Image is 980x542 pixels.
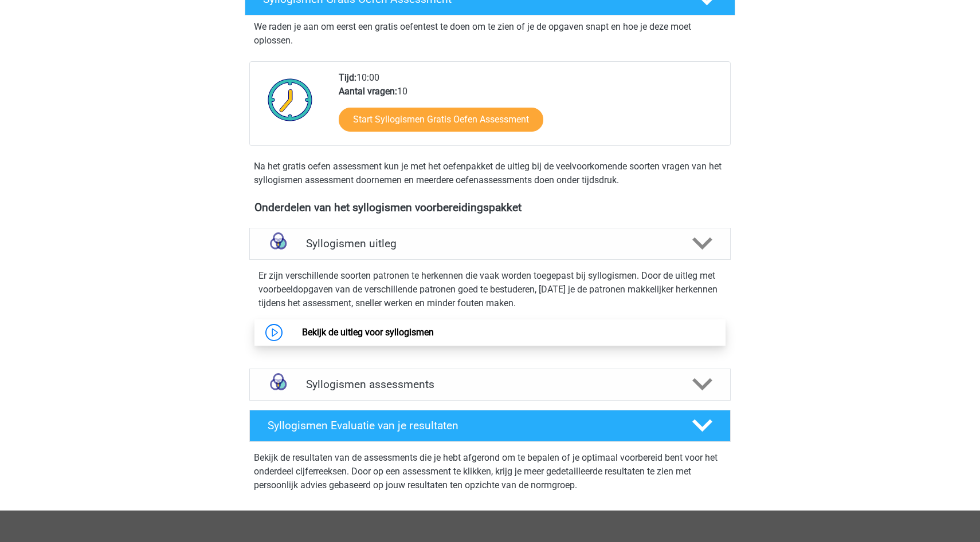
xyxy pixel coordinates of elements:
a: Bekijk de uitleg voor syllogismen [302,327,434,338]
h4: Onderdelen van het syllogismen voorbereidingspakket [254,201,726,214]
b: Aantal vragen: [339,86,397,97]
p: Bekijk de resultaten van de assessments die je hebt afgerond om te bepalen of je optimaal voorber... [254,451,726,492]
a: Start Syllogismen Gratis Oefen Assessment [339,108,543,132]
h4: Syllogismen Evaluatie van je resultaten [268,419,674,432]
img: Klok [261,71,319,128]
p: Er zijn verschillende soorten patronen te herkennen die vaak worden toegepast bij syllogismen. Do... [258,269,722,310]
h4: Syllogismen uitleg [306,237,674,250]
a: Syllogismen Evaluatie van je resultaten [245,410,735,442]
img: syllogismen assessments [264,370,293,399]
img: syllogismen uitleg [264,229,293,258]
h4: Syllogismen assessments [306,378,674,391]
div: Na het gratis oefen assessment kun je met het oefenpakket de uitleg bij de veelvoorkomende soorte... [249,160,731,187]
b: Tijd: [339,72,356,83]
a: assessments Syllogismen assessments [245,369,735,401]
div: 10:00 10 [330,71,730,145]
p: We raden je aan om eerst een gratis oefentest te doen om te zien of je de opgaven snapt en hoe je... [254,20,726,48]
a: uitleg Syllogismen uitleg [245,228,735,260]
